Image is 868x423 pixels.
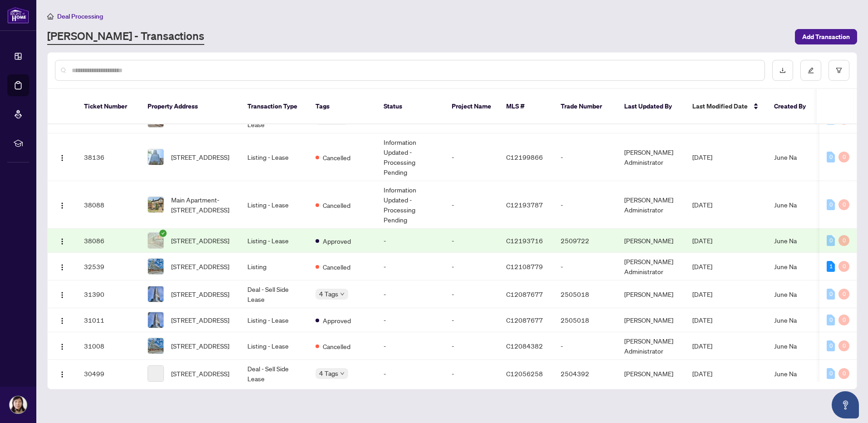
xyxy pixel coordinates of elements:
img: Logo [59,371,66,378]
td: - [444,229,499,253]
th: Ticket Number [77,89,140,124]
span: Deal Processing [57,12,103,20]
span: Cancelled [323,152,350,162]
span: June Na [774,342,797,350]
button: Logo [55,287,69,301]
span: [DATE] [692,201,712,209]
button: Logo [55,233,69,248]
img: thumbnail-img [148,259,163,274]
td: Listing - Lease [240,133,308,181]
img: thumbnail-img [148,197,163,212]
div: 1 [827,261,835,272]
td: - [444,308,499,332]
th: Project Name [444,89,499,124]
span: June Na [774,290,797,298]
td: - [444,280,499,308]
span: down [340,292,345,296]
div: 0 [838,152,849,162]
td: - [376,308,444,332]
th: Created By [767,89,821,124]
td: 2509722 [553,229,617,253]
td: Information Updated - Processing Pending [376,133,444,181]
div: 0 [827,235,835,246]
span: C12087677 [506,316,543,324]
div: 0 [827,289,835,300]
button: Logo [55,197,69,212]
td: - [376,332,444,360]
span: 4 Tags [319,289,338,299]
div: 0 [827,152,835,162]
th: Tags [308,89,376,124]
span: June Na [774,369,797,378]
span: June Na [774,153,797,161]
th: Property Address [140,89,240,124]
td: 2505018 [553,308,617,332]
span: [STREET_ADDRESS] [171,152,229,162]
span: June Na [774,236,797,245]
span: Add Transaction [802,30,850,44]
a: [PERSON_NAME] - Transactions [47,29,204,45]
td: [PERSON_NAME] Administrator [617,181,685,229]
td: Listing [240,253,308,280]
img: Logo [59,154,66,162]
span: [DATE] [692,153,712,161]
span: Approved [323,236,351,246]
td: Listing - Lease [240,308,308,332]
div: 0 [827,199,835,210]
td: - [444,332,499,360]
span: C12056258 [506,369,543,378]
td: [PERSON_NAME] [617,308,685,332]
div: 0 [838,261,849,272]
img: thumbnail-img [148,312,163,328]
span: C12193716 [506,236,543,245]
span: Cancelled [323,341,350,351]
span: filter [836,67,842,74]
span: C12084382 [506,342,543,350]
span: [STREET_ADDRESS] [171,315,229,325]
span: [DATE] [692,316,712,324]
td: 38086 [77,229,140,253]
span: C12108779 [506,262,543,271]
span: C12193787 [506,201,543,209]
div: 0 [827,340,835,351]
td: 31011 [77,308,140,332]
button: Open asap [832,391,859,418]
div: 0 [827,315,835,325]
span: Main Apartment-[STREET_ADDRESS] [171,195,233,215]
th: Status [376,89,444,124]
td: - [444,133,499,181]
button: edit [800,60,821,81]
img: Logo [59,264,66,271]
td: - [376,360,444,388]
img: thumbnail-img [148,338,163,354]
span: Cancelled [323,200,350,210]
td: [PERSON_NAME] [617,229,685,253]
span: 4 Tags [319,368,338,379]
span: down [340,371,345,376]
button: Logo [55,259,69,274]
img: logo [7,7,29,24]
span: [STREET_ADDRESS] [171,236,229,246]
th: MLS # [499,89,553,124]
span: [DATE] [692,262,712,271]
div: 0 [838,315,849,325]
span: Cancelled [323,262,350,272]
span: [STREET_ADDRESS] [171,261,229,271]
span: [STREET_ADDRESS] [171,369,229,379]
button: Logo [55,366,69,381]
td: [PERSON_NAME] Administrator [617,332,685,360]
button: Add Transaction [795,29,857,44]
button: Logo [55,339,69,353]
td: 30499 [77,360,140,388]
div: 0 [838,340,849,351]
td: [PERSON_NAME] Administrator [617,253,685,280]
td: 38088 [77,181,140,229]
img: thumbnail-img [148,233,163,248]
td: - [444,253,499,280]
span: Approved [323,315,351,325]
td: 2504392 [553,360,617,388]
td: Deal - Sell Side Lease [240,280,308,308]
div: 0 [838,199,849,210]
td: - [553,181,617,229]
span: [STREET_ADDRESS] [171,289,229,299]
